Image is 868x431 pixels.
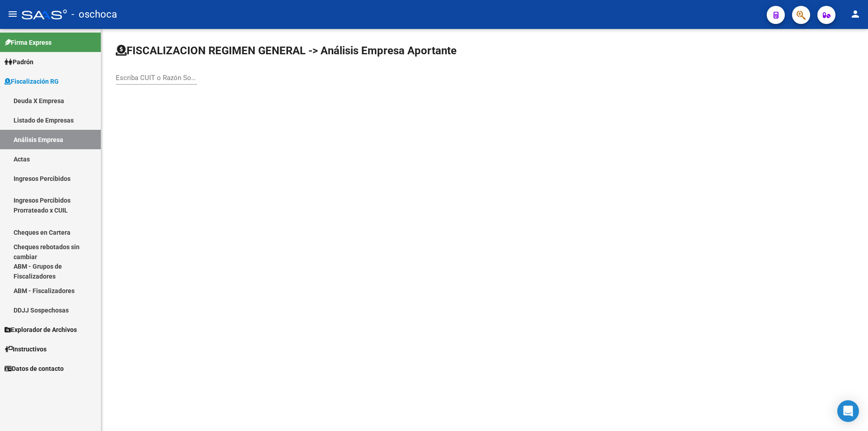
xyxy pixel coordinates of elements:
span: Explorador de Archivos [5,325,77,335]
span: Datos de contacto [5,364,64,374]
span: Fiscalización RG [5,76,59,86]
mat-icon: person [850,9,861,19]
span: - oschoca [71,5,117,24]
mat-icon: menu [7,9,18,19]
h1: FISCALIZACION REGIMEN GENERAL -> Análisis Empresa Aportante [116,43,457,58]
div: Open Intercom Messenger [837,400,859,422]
span: Firma Express [5,38,52,47]
span: Padrón [5,57,33,67]
span: Instructivos [5,344,47,354]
